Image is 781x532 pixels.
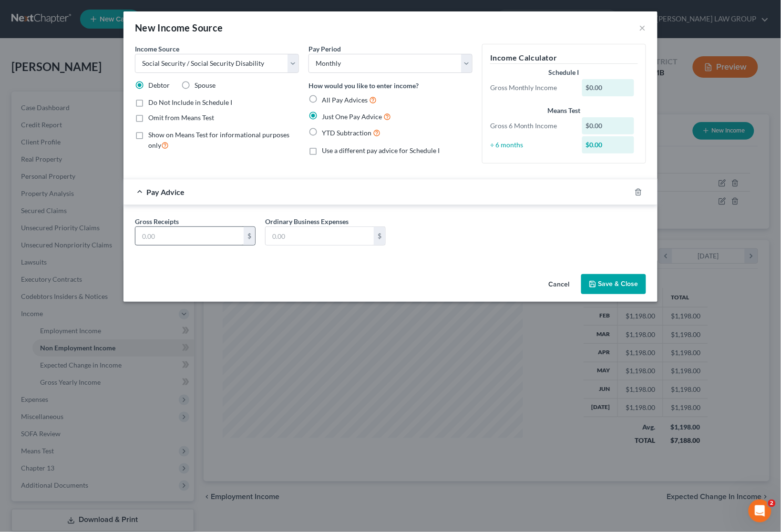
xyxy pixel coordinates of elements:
[195,81,216,89] span: Spouse
[308,44,341,54] label: Pay Period
[148,81,170,89] span: Debtor
[582,117,635,134] div: $0.00
[490,106,638,115] div: Means Test
[135,45,179,53] span: Income Source
[581,274,646,294] button: Save & Close
[322,113,382,121] span: Just One Pay Advice
[308,81,419,91] label: How would you like to enter income?
[244,227,255,245] div: $
[135,227,244,245] input: 0.00
[749,500,771,522] iframe: Intercom live chat
[322,96,368,104] span: All Pay Advices
[135,21,223,34] div: New Income Source
[485,140,577,150] div: ÷ 6 months
[490,68,638,77] div: Schedule I
[148,113,214,122] span: Omit from Means Test
[148,98,232,106] span: Do Not Include in Schedule I
[148,131,289,149] span: Show on Means Test for informational purposes only
[490,52,638,64] h5: Income Calculator
[322,146,440,154] span: Use a different pay advice for Schedule I
[266,227,374,245] input: 0.00
[485,121,577,131] div: Gross 6 Month Income
[582,79,635,96] div: $0.00
[541,275,577,294] button: Cancel
[135,216,179,226] label: Gross Receipts
[768,500,776,507] span: 2
[485,83,577,92] div: Gross Monthly Income
[265,216,349,226] label: Ordinary Business Expenses
[146,187,185,196] span: Pay Advice
[582,136,635,153] div: $0.00
[639,22,646,33] button: ×
[374,227,385,245] div: $
[322,129,371,137] span: YTD Subtraction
